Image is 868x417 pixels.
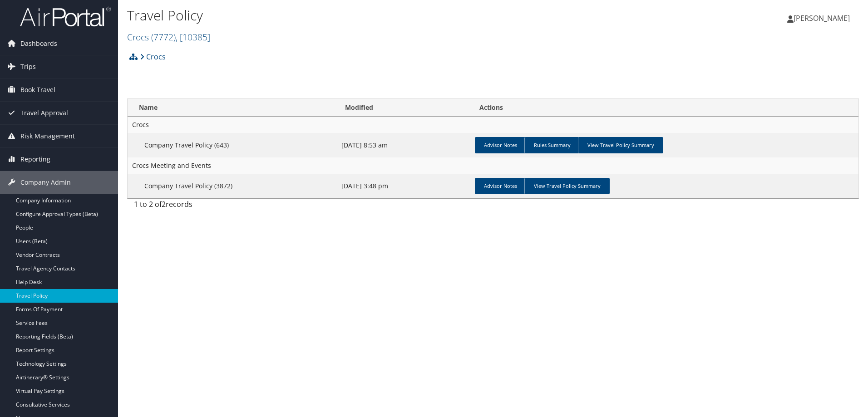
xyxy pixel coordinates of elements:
span: [PERSON_NAME] [794,13,850,23]
td: Crocs [128,117,858,133]
span: Risk Management [20,125,75,147]
a: View Travel Policy Summary [578,137,663,153]
span: Travel Approval [20,102,68,124]
a: Rules Summary [524,137,580,153]
span: Trips [20,55,36,78]
span: Company Admin [20,171,71,194]
span: , [ 10385 ] [176,31,210,43]
h1: Travel Policy [127,6,615,25]
a: Crocs [127,31,210,43]
td: Crocs Meeting and Events [128,157,858,174]
td: Company Travel Policy (3872) [128,174,337,198]
th: Name: activate to sort column ascending [128,99,337,117]
a: View Travel Policy Summary [524,178,610,194]
a: Crocs [140,48,166,66]
span: ( 7772 ) [151,31,176,43]
span: Dashboards [20,32,57,55]
span: Book Travel [20,78,55,101]
span: Reporting [20,148,50,171]
th: Actions [471,99,858,117]
th: Modified: activate to sort column ascending [337,99,471,117]
span: 2 [162,199,166,209]
td: [DATE] 8:53 am [337,133,471,157]
div: 1 to 2 of records [134,199,303,214]
a: Advisor Notes [475,137,526,153]
img: airportal-logo.png [20,6,111,27]
a: [PERSON_NAME] [787,5,859,32]
td: Company Travel Policy (643) [128,133,337,157]
a: Advisor Notes [475,178,526,194]
td: [DATE] 3:48 pm [337,174,471,198]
